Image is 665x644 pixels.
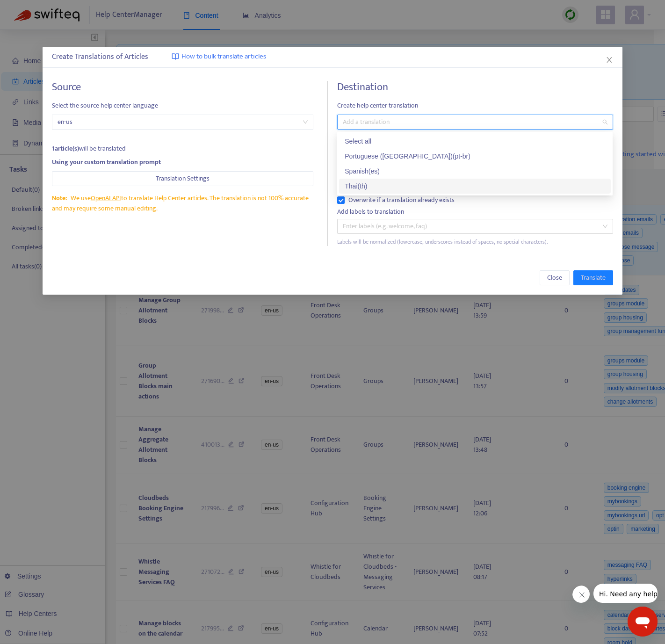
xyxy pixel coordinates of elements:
span: en-us [58,115,308,129]
h4: Destination [337,81,613,94]
div: Portuguese ([GEOGRAPHIC_DATA]) ( pt-br ) [345,151,605,161]
div: Using your custom translation prompt [52,157,313,167]
div: Thai ( th ) [345,181,605,191]
iframe: Close message [572,586,590,603]
button: Translate [573,270,613,285]
div: Labels will be normalized (lowercase, underscores instead of spaces, no special characters). [337,238,613,246]
img: image-link [172,53,179,60]
button: Close [604,55,614,65]
iframe: Button to launch messaging window [628,607,658,637]
span: Close [547,273,562,283]
span: Create help center translation [337,101,613,111]
a: How to bulk translate articles [172,51,266,62]
div: Spanish ( es ) [345,166,605,176]
h4: Source [52,81,313,94]
div: Select all [339,134,611,149]
iframe: Message from company [593,584,658,603]
span: Translation Settings [156,174,210,184]
strong: 1 article(s) [52,143,79,154]
span: Overwrite if a translation already exists [345,195,458,205]
button: Translation Settings [52,171,313,186]
div: Add labels to translation [337,207,613,217]
a: OpenAI API [91,193,121,203]
span: Note: [52,193,67,203]
div: will be translated [52,144,313,154]
div: We use to translate Help Center articles. The translation is not 100% accurate and may require so... [52,193,313,214]
span: close [606,56,613,64]
button: Close [540,270,570,285]
span: Hi. Need any help? [6,7,67,14]
div: Create Translations of Articles [52,51,613,63]
span: Select the source help center language [52,101,313,111]
span: How to bulk translate articles [181,51,266,62]
div: Select all [345,136,605,146]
